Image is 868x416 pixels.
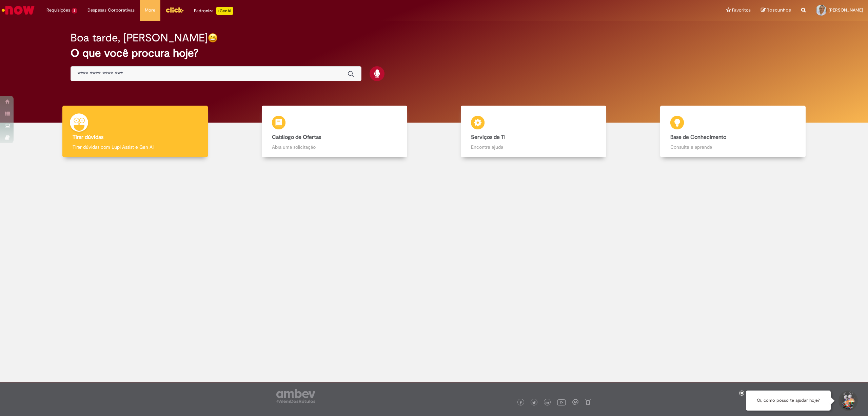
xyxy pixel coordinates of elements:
[471,144,596,150] p: Encontre ajuda
[532,401,536,404] img: logo_footer_twitter.png
[73,144,198,150] p: Tirar dúvidas com Lupi Assist e Gen Ai
[235,106,434,158] a: Catálogo de Ofertas Abra uma solicitação
[194,7,233,15] div: Padroniza
[72,8,77,14] span: 2
[46,7,70,14] span: Requisições
[216,7,233,15] p: +GenAi
[829,7,863,13] span: [PERSON_NAME]
[71,47,797,59] h2: O que você procura hoje?
[87,7,135,14] span: Despesas Corporativas
[767,7,791,13] span: Rascunhos
[633,106,833,158] a: Base de Conhecimento Consulte e aprenda
[732,7,751,14] span: Favoritos
[208,33,218,43] img: happy-face.png
[471,134,506,141] b: Serviços de TI
[276,389,315,403] img: logo_footer_ambev_rotulo_gray.png
[36,106,235,158] a: Tirar dúvidas Tirar dúvidas com Lupi Assist e Gen Ai
[434,106,633,158] a: Serviços de TI Encontre ajuda
[557,398,566,406] img: logo_footer_youtube.png
[71,32,208,44] h2: Boa tarde, [PERSON_NAME]
[546,401,549,405] img: logo_footer_linkedin.png
[272,134,321,141] b: Catálogo de Ofertas
[1,3,36,17] img: ServiceNow
[572,399,578,405] img: logo_footer_workplace.png
[670,144,795,150] p: Consulte e aprenda
[272,144,397,150] p: Abra uma solicitação
[670,134,726,141] b: Base de Conhecimento
[837,391,858,411] button: Iniciar Conversa de Suporte
[761,7,791,14] a: Rascunhos
[165,5,184,15] img: click_logo_yellow_360x200.png
[585,399,591,405] img: logo_footer_naosei.png
[73,134,103,141] b: Tirar dúvidas
[746,391,831,411] div: Oi, como posso te ajudar hoje?
[519,401,522,404] img: logo_footer_facebook.png
[145,7,155,14] span: More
